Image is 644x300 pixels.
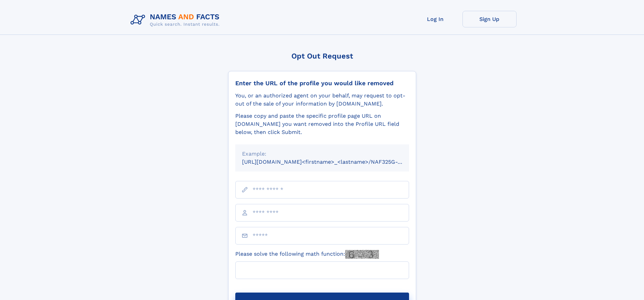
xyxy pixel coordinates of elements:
[242,150,402,158] div: Example:
[235,112,409,136] div: Please copy and paste the specific profile page URL on [DOMAIN_NAME] you want removed into the Pr...
[228,52,416,60] div: Opt Out Request
[235,92,409,108] div: You, or an authorized agent on your behalf, may request to opt-out of the sale of your informatio...
[235,250,379,259] label: Please solve the following math function:
[128,11,225,29] img: Logo Names and Facts
[462,11,517,27] a: Sign Up
[235,79,409,87] div: Enter the URL of the profile you would like removed
[242,159,422,165] small: [URL][DOMAIN_NAME]<firstname>_<lastname>/NAF325G-xxxxxxxx
[408,11,462,27] a: Log In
